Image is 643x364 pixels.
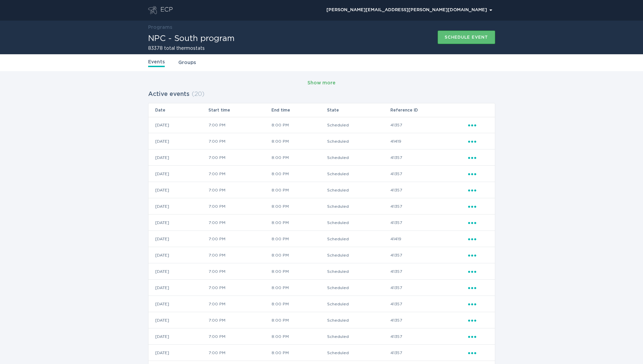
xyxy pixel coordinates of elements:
tr: f62c741532d4454a82585def3f99656c [148,117,495,133]
td: 8:00 PM [271,328,327,345]
span: ( 20 ) [192,91,204,97]
button: Show more [307,78,336,88]
td: [DATE] [148,166,208,182]
div: Popover menu [468,121,488,129]
tr: 869f6069e8c24b299e17acf223e0f774 [148,182,495,198]
td: 41357 [390,198,468,215]
td: [DATE] [148,345,208,361]
td: 8:00 PM [271,345,327,361]
div: Popover menu [468,235,488,243]
td: 41357 [390,345,468,361]
td: 7:00 PM [208,231,271,247]
td: [DATE] [148,247,208,263]
td: 7:00 PM [208,247,271,263]
div: Popover menu [468,203,488,210]
span: Scheduled [327,188,349,192]
th: Date [148,103,208,117]
tr: 58050a0887e247dca6263c8c6f1a0b74 [148,280,495,296]
td: 8:00 PM [271,231,327,247]
a: Groups [178,59,196,66]
td: 7:00 PM [208,166,271,182]
span: Scheduled [327,351,349,355]
span: Scheduled [327,237,349,241]
td: [DATE] [148,280,208,296]
td: 41357 [390,328,468,345]
div: Popover menu [468,284,488,291]
th: End time [271,103,327,117]
tr: 551db699270543c98c204bc4d4c1662f [148,263,495,280]
td: 8:00 PM [271,149,327,166]
span: Scheduled [327,335,349,339]
td: 8:00 PM [271,117,327,133]
tr: fda1bb19ef2e45a393e422c7f551c864 [148,133,495,149]
td: 41357 [390,166,468,182]
tr: e82f3de401b541c0b8409205f529ee4c [148,149,495,166]
tr: 40361b63009646e5b5bedefd84033c6b [148,328,495,345]
td: 8:00 PM [271,280,327,296]
div: Popover menu [468,219,488,226]
td: 41357 [390,263,468,280]
td: [DATE] [148,149,208,166]
div: Popover menu [468,251,488,259]
div: Popover menu [468,170,488,178]
td: 8:00 PM [271,198,327,215]
td: [DATE] [148,312,208,328]
tr: 0a8c36fe40d24b2c862d9ae8c70c1b90 [148,247,495,263]
td: 7:00 PM [208,263,271,280]
td: 41419 [390,133,468,149]
td: 7:00 PM [208,133,271,149]
span: Scheduled [327,172,349,176]
td: 8:00 PM [271,133,327,149]
td: 8:00 PM [271,312,327,328]
div: Popover menu [468,154,488,161]
td: [DATE] [148,198,208,215]
td: 41357 [390,312,468,328]
div: Popover menu [468,186,488,194]
tr: 8733fa18d43d433d8232a46aefcf1aea [148,166,495,182]
td: [DATE] [148,263,208,280]
h1: NPC - South program [148,35,235,43]
td: 41357 [390,182,468,198]
td: 8:00 PM [271,182,327,198]
td: 41357 [390,149,468,166]
td: 7:00 PM [208,280,271,296]
td: 7:00 PM [208,198,271,215]
a: Events [148,58,165,67]
span: Scheduled [327,318,349,322]
button: Schedule event [438,31,495,44]
button: Go to dashboard [148,6,157,14]
th: Start time [208,103,271,117]
tr: cb7b3427538a49f7832071b744ad34e4 [148,296,495,312]
th: State [327,103,390,117]
span: Scheduled [327,286,349,290]
tr: 8e7b4217cc014bacb1b40af36ccd13e8 [148,198,495,215]
span: Scheduled [327,156,349,160]
td: [DATE] [148,182,208,198]
tr: 14d3fe58dbb040fd9e21360c6014a88a [148,231,495,247]
div: Show more [307,79,336,87]
span: Scheduled [327,123,349,127]
h2: Active events [148,88,189,100]
div: Popover menu [468,349,488,357]
tr: Table Headers [148,103,495,117]
td: 41419 [390,231,468,247]
tr: 7eb29299a6054c21b81715aa1ef4be42 [148,215,495,231]
td: 7:00 PM [208,117,271,133]
div: Popover menu [468,317,488,324]
td: 41357 [390,215,468,231]
th: Reference ID [390,103,468,117]
td: 8:00 PM [271,166,327,182]
td: [DATE] [148,117,208,133]
td: 41357 [390,280,468,296]
td: 7:00 PM [208,296,271,312]
td: [DATE] [148,328,208,345]
a: Programs [148,25,172,30]
div: Popover menu [323,5,495,15]
td: [DATE] [148,296,208,312]
span: Scheduled [327,269,349,274]
td: 7:00 PM [208,215,271,231]
span: Scheduled [327,204,349,208]
div: ECP [160,6,173,14]
td: 41357 [390,117,468,133]
td: 8:00 PM [271,263,327,280]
